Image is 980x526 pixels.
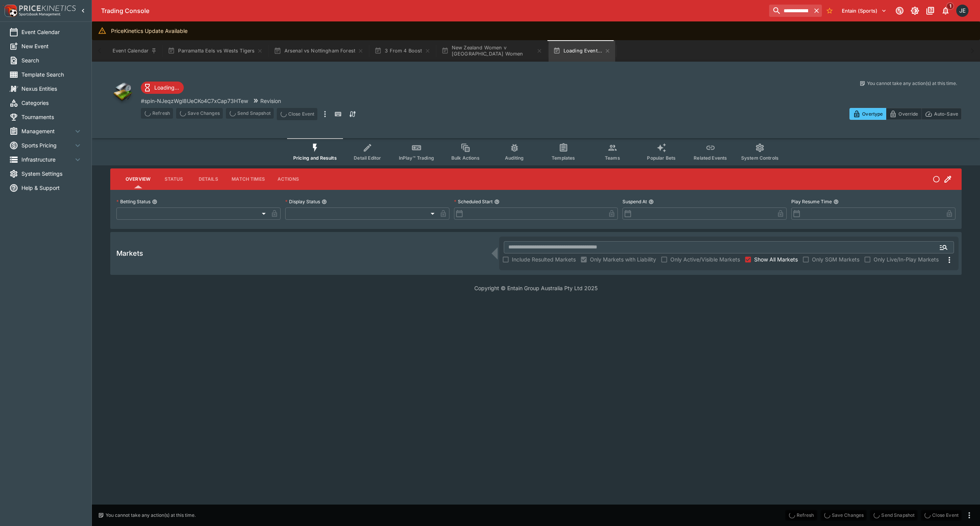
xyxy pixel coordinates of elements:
button: Event Calendar [108,40,162,62]
img: PriceKinetics [19,5,76,11]
span: Show All Markets [754,255,798,263]
button: Documentation [923,4,937,18]
svg: More [945,255,954,265]
span: Popular Bets [647,155,676,161]
span: System Settings [21,170,82,178]
button: Betting Status [152,199,157,204]
button: Scheduled Start [494,199,500,204]
span: Auditing [505,155,524,161]
p: You cannot take any action(s) at this time. [106,512,196,519]
p: Override [898,110,918,118]
span: Pricing and Results [293,155,337,161]
span: Only Active/Visible Markets [670,255,740,263]
button: Display Status [322,199,327,204]
p: Play Resume Time [791,198,832,205]
button: Suspend At [648,199,654,204]
button: Select Tenant [837,5,891,17]
button: Connected to PK [893,4,906,18]
button: Actions [271,170,305,188]
span: Teams [605,155,620,161]
p: Overtype [862,110,883,118]
button: Arsenal vs Nottingham Forest [269,40,368,62]
p: Auto-Save [934,110,958,118]
div: James Edlin [956,5,969,17]
span: Templates [552,155,575,161]
button: Loading Event... [549,40,616,62]
span: Tournaments [21,113,82,121]
span: 1 [946,2,954,10]
span: Infrastructure [21,155,73,163]
p: Display Status [285,198,320,205]
button: James Edlin [954,2,971,19]
button: 3 From 4 Boost [370,40,435,62]
img: Sportsbook Management [19,13,60,16]
button: Parramatta Eels vs Wests Tigers [163,40,268,62]
p: Suspend At [622,198,647,205]
p: You cannot take any action(s) at this time. [867,80,957,87]
button: Auto-Save [921,108,962,120]
button: Notifications [939,4,952,18]
span: Only SGM Markets [812,255,859,263]
button: Overtype [849,108,886,120]
button: Override [886,108,921,120]
button: Overview [119,170,157,188]
div: Trading Console [101,7,766,15]
span: Management [21,127,73,135]
span: Include Resulted Markets [512,255,576,263]
span: Detail Editor [354,155,381,161]
img: other.png [110,80,135,105]
button: Status [157,170,191,188]
p: Loading... [154,83,179,91]
span: New Event [21,42,82,50]
span: Only Markets with Liability [590,255,656,263]
span: InPlay™ Trading [399,155,434,161]
span: Search [21,56,82,64]
span: Only Live/In-Play Markets [874,255,939,263]
p: Copyright © Entain Group Australia Pty Ltd 2025 [92,284,980,292]
button: No Bookmarks [823,5,836,17]
button: Play Resume Time [833,199,839,204]
span: Categories [21,99,82,107]
button: New Zealand Women v [GEOGRAPHIC_DATA] Women [437,40,547,62]
button: more [965,511,974,520]
button: more [320,108,330,120]
span: Bulk Actions [451,155,480,161]
span: System Controls [741,155,779,161]
button: Open [937,240,951,254]
p: Betting Status [116,198,150,205]
span: Help & Support [21,184,82,192]
div: Start From [849,108,962,120]
h5: Markets [116,249,143,258]
div: PriceKinetics Update Available [111,24,188,38]
span: Event Calendar [21,28,82,36]
p: Scheduled Start [454,198,493,205]
input: search [769,5,811,17]
button: Toggle light/dark mode [908,4,922,18]
div: Event type filters [287,138,785,165]
span: Nexus Entities [21,85,82,93]
span: Template Search [21,70,82,78]
button: Match Times [225,170,271,188]
p: Revision [260,97,281,105]
span: Related Events [694,155,727,161]
img: PriceKinetics Logo [2,3,18,18]
button: Details [191,170,225,188]
span: Sports Pricing [21,141,73,149]
p: Copy To Clipboard [141,97,248,105]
